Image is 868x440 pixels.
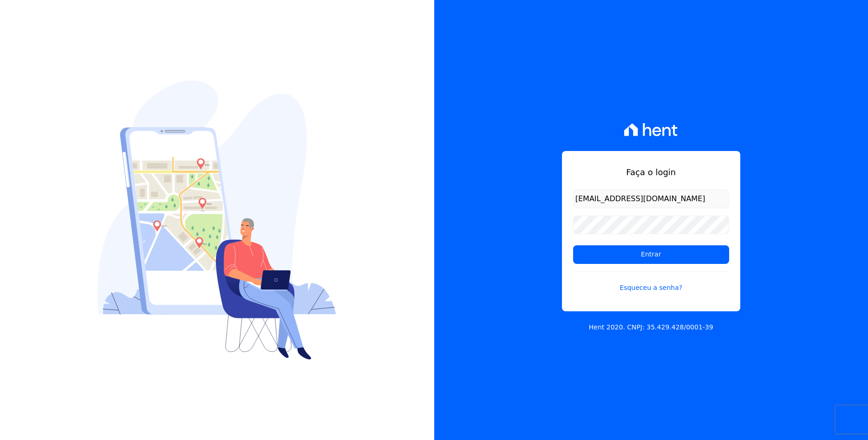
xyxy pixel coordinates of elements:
[573,271,729,293] a: Esqueceu a senha?
[573,245,729,264] input: Entrar
[573,190,729,208] input: Email
[573,166,729,178] h1: Faça o login
[589,322,713,332] p: Hent 2020. CNPJ: 35.429.428/0001-39
[98,80,336,360] img: Login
